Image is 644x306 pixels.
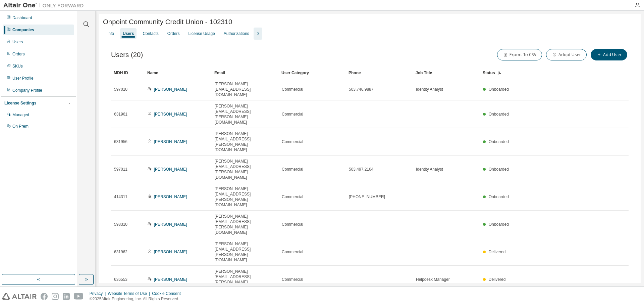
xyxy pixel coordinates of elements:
span: Commercial [282,167,303,172]
span: 503.746.9887 [349,87,373,92]
span: Commercial [282,277,303,282]
span: [PHONE_NUMBER] [349,194,385,200]
div: User Category [281,68,343,78]
div: Website Terms of Use [108,291,152,296]
div: Authorizations [224,31,249,36]
div: Phone [348,68,410,78]
span: 631962 [114,249,127,255]
span: [PERSON_NAME][EMAIL_ADDRESS][PERSON_NAME][DOMAIN_NAME] [215,214,276,235]
span: 597010 [114,87,127,92]
div: Users [123,31,134,36]
div: Cookie Consent [152,291,184,296]
span: Delivered [489,250,506,254]
button: Export To CSV [497,49,542,60]
span: Identity Analyst [416,87,443,92]
a: [PERSON_NAME] [154,277,187,282]
div: Orders [167,31,180,36]
button: Add User [591,49,627,60]
div: MDH ID [114,68,142,78]
div: Dashboard [12,15,32,20]
a: [PERSON_NAME] [154,167,187,172]
span: 636553 [114,277,127,282]
span: 631961 [114,112,127,117]
span: 597011 [114,167,127,172]
span: Onboarded [489,139,509,144]
span: Onboarded [489,222,509,227]
div: Name [147,68,209,78]
a: [PERSON_NAME] [154,87,187,92]
p: © 2025 Altair Engineering, Inc. All Rights Reserved. [90,296,185,302]
span: Onpoint Community Credit Union - 102310 [103,18,232,26]
span: Onboarded [489,194,509,199]
button: Adopt User [546,49,587,60]
span: [PERSON_NAME][EMAIL_ADDRESS][PERSON_NAME][DOMAIN_NAME] [215,159,276,180]
a: [PERSON_NAME] [154,250,187,254]
div: Email [214,68,276,78]
a: [PERSON_NAME] [154,112,187,117]
div: Info [107,31,114,36]
span: [PERSON_NAME][EMAIL_ADDRESS][PERSON_NAME][DOMAIN_NAME] [215,269,276,290]
span: [PERSON_NAME][EMAIL_ADDRESS][PERSON_NAME][DOMAIN_NAME] [215,103,276,125]
span: 598310 [114,222,127,227]
span: Commercial [282,222,303,227]
img: facebook.svg [41,293,48,300]
span: [PERSON_NAME][EMAIL_ADDRESS][PERSON_NAME][DOMAIN_NAME] [215,186,276,208]
div: On Prem [12,124,29,129]
span: Commercial [282,112,303,117]
span: Identity Analyst [416,167,443,172]
div: Privacy [90,291,108,296]
div: Status [483,68,588,78]
span: Commercial [282,194,303,200]
span: Commercial [282,87,303,92]
img: instagram.svg [52,293,59,300]
a: [PERSON_NAME] [154,139,187,144]
span: Onboarded [489,87,509,92]
span: [PERSON_NAME][EMAIL_ADDRESS][DOMAIN_NAME] [215,81,276,97]
span: Helpdesk Manager [416,277,450,282]
div: SKUs [12,63,23,69]
div: Company Profile [12,88,42,93]
img: linkedin.svg [63,293,70,300]
span: 503.497.2164 [349,167,373,172]
div: Orders [12,51,25,57]
span: 631956 [114,139,127,144]
div: License Usage [188,31,215,36]
div: Job Title [416,68,477,78]
a: [PERSON_NAME] [154,194,187,199]
a: [PERSON_NAME] [154,222,187,227]
span: Users (20) [111,51,143,59]
div: Contacts [143,31,158,36]
div: User Profile [12,76,34,81]
span: Commercial [282,139,303,144]
img: youtube.svg [74,293,84,300]
img: Altair One [3,2,87,9]
img: altair_logo.svg [2,293,37,300]
span: Delivered [489,277,506,282]
span: 414311 [114,194,127,200]
div: Users [12,39,23,45]
span: Commercial [282,249,303,255]
div: Companies [12,27,34,33]
span: [PERSON_NAME][EMAIL_ADDRESS][PERSON_NAME][DOMAIN_NAME] [215,241,276,263]
span: Onboarded [489,112,509,117]
div: Managed [12,112,29,118]
span: Onboarded [489,167,509,172]
span: [PERSON_NAME][EMAIL_ADDRESS][PERSON_NAME][DOMAIN_NAME] [215,131,276,152]
div: License Settings [4,100,36,106]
